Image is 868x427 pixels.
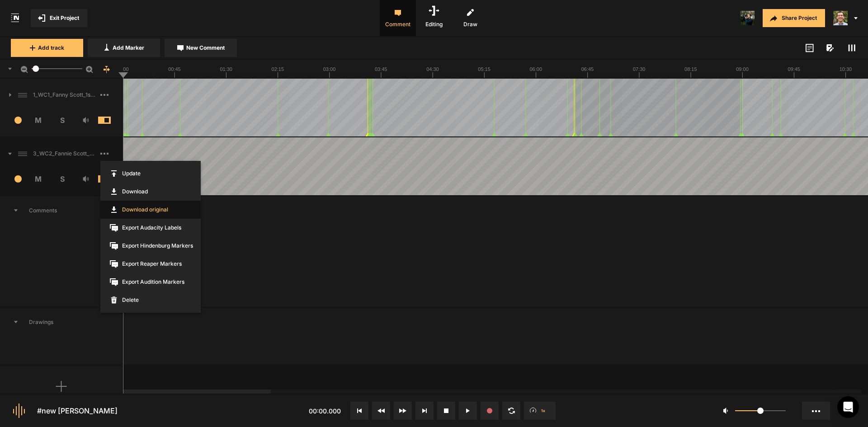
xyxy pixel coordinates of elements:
[100,183,201,201] a: Download
[100,237,201,255] span: Export Hindenburg Markers
[100,291,201,309] span: Delete
[100,273,201,291] span: Export Audition Markers
[100,219,201,237] span: Export Audacity Labels
[100,201,201,219] a: Download original
[100,164,201,183] span: Update
[837,396,859,418] div: Open Intercom Messenger
[100,255,201,273] span: Export Reaper Markers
